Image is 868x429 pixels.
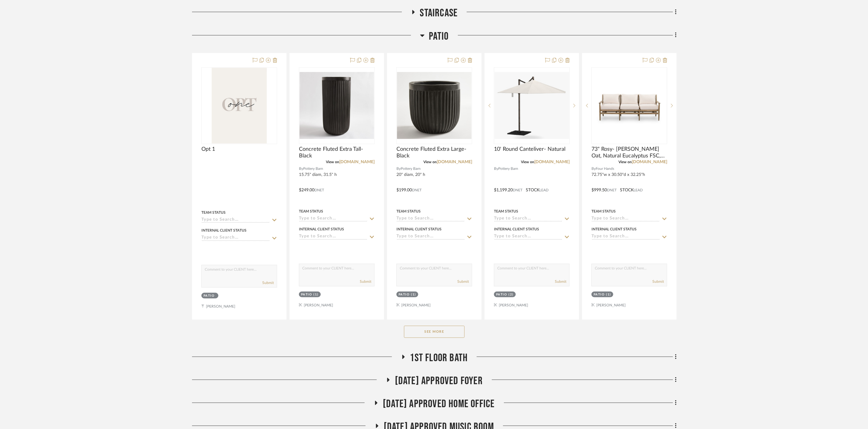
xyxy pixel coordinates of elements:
[496,292,507,297] div: Patio
[360,279,371,284] button: Submit
[591,209,616,214] div: Team Status
[591,234,660,240] input: Type to Search…
[299,209,323,214] div: Team Status
[396,146,472,159] span: Concrete Fluted Extra Large-Black
[594,292,605,297] div: Patio
[495,72,569,139] img: 10' Round Canteliver- Natural
[437,160,472,164] a: [DOMAIN_NAME]
[521,160,534,164] span: View on
[300,72,374,139] img: Concrete Fluted Extra Tall- Black
[339,160,375,164] a: [DOMAIN_NAME]
[411,292,416,297] div: (1)
[410,351,468,365] span: 1st floor bath
[299,216,367,222] input: Type to Search…
[383,398,495,411] span: [DATE] Approved Home Office
[618,160,632,164] span: View on
[498,166,518,172] span: Pottery Barn
[201,217,270,223] input: Type to Search…
[592,68,667,144] div: 0
[591,166,596,172] span: By
[303,166,323,172] span: Pottery Barn
[201,210,226,215] div: Team Status
[494,146,565,153] span: 10' Round Canteliver- Natural
[494,234,562,240] input: Type to Search…
[494,68,569,144] div: 0
[299,234,367,240] input: Type to Search…
[299,166,303,172] span: By
[494,226,539,232] div: Internal Client Status
[204,294,215,298] div: Patio
[404,326,465,338] button: See More
[326,160,339,164] span: View on
[534,160,570,164] a: [DOMAIN_NAME]
[494,209,518,214] div: Team Status
[314,292,319,297] div: (1)
[396,234,465,240] input: Type to Search…
[401,166,421,172] span: Pottery Barn
[494,166,498,172] span: By
[396,216,465,222] input: Type to Search…
[606,292,611,297] div: (1)
[423,160,437,164] span: View on
[591,226,637,232] div: Internal Client Status
[212,68,267,144] img: Opt 1
[396,166,401,172] span: By
[591,146,667,159] span: 73" Rosy- [PERSON_NAME] Oat, Natural Eucalyptus FSC, Natural Rope
[429,30,449,43] span: Patio
[201,146,215,153] span: Opt 1
[301,292,312,297] div: Patio
[652,279,664,284] button: Submit
[299,226,344,232] div: Internal Client Status
[396,226,442,232] div: Internal Client Status
[262,280,274,285] button: Submit
[457,279,469,284] button: Submit
[299,146,375,159] span: Concrete Fluted Extra Tall- Black
[201,228,247,233] div: Internal Client Status
[591,216,660,222] input: Type to Search…
[397,72,472,139] img: Concrete Fluted Extra Large-Black
[592,68,667,143] img: 73" Rosy- Lakin Oat, Natural Eucalyptus FSC, Natural Rope
[420,7,458,20] span: Staircase
[395,375,483,388] span: [DATE] Approved Foyer
[555,279,566,284] button: Submit
[399,292,410,297] div: Patio
[396,209,421,214] div: Team Status
[509,292,514,297] div: (2)
[632,160,667,164] a: [DOMAIN_NAME]
[201,235,270,241] input: Type to Search…
[494,216,562,222] input: Type to Search…
[596,166,614,172] span: Four Hands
